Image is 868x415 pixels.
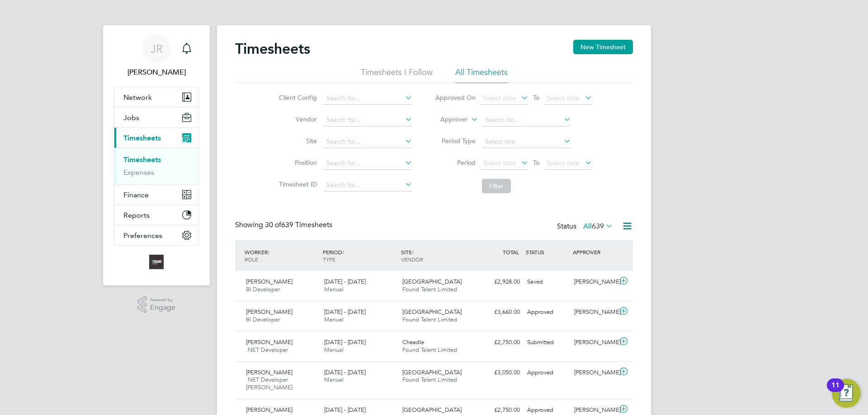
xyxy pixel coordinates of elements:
[114,34,199,78] a: JR[PERSON_NAME]
[583,222,613,231] label: All
[402,316,457,323] span: Found Talent Limited
[435,93,476,102] label: Approved On
[571,305,618,320] div: [PERSON_NAME]
[276,115,317,123] label: Vendor
[114,67,199,78] span: James Rogers
[246,278,292,285] span: [PERSON_NAME]
[265,220,281,229] span: 30 of
[402,368,462,376] span: [GEOGRAPHIC_DATA]
[503,248,519,256] span: TOTAL
[832,379,861,408] button: Open Resource Center, 11 new notifications
[245,256,258,263] span: ROLE
[323,114,412,126] input: Search for...
[324,368,366,376] span: [DATE] - [DATE]
[114,87,198,107] button: Network
[530,92,542,103] span: To
[427,115,468,124] label: Approver
[323,256,335,263] span: TYPE
[321,244,399,267] div: PERIOD
[114,107,198,127] button: Jobs
[150,296,175,304] span: Powered by
[150,304,175,312] span: Engage
[324,406,366,414] span: [DATE] - [DATE]
[114,205,198,225] button: Reports
[482,114,571,126] input: Search for...
[483,94,516,102] span: Select date
[402,406,462,414] span: [GEOGRAPHIC_DATA]
[151,43,163,55] span: JR
[547,94,580,102] span: Select date
[246,338,292,346] span: [PERSON_NAME]
[149,255,164,269] img: foundtalent-logo-retina.png
[592,222,604,231] span: 639
[324,278,366,285] span: [DATE] - [DATE]
[123,211,150,219] span: Reports
[402,278,462,285] span: [GEOGRAPHIC_DATA]
[265,220,332,229] span: 639 Timesheets
[573,40,633,54] button: New Timesheet
[114,185,198,205] button: Finance
[455,67,508,83] li: All Timesheets
[524,365,571,380] div: Approved
[246,285,280,293] span: BI Developer
[524,244,571,260] div: STATUS
[831,385,840,397] div: 11
[324,338,366,346] span: [DATE] - [DATE]
[402,285,457,293] span: Found Talent Limited
[323,179,412,191] input: Search for...
[123,155,161,164] a: Timesheets
[524,275,571,289] div: Saved
[246,316,280,323] span: BI Developer
[530,157,542,168] span: To
[324,346,344,354] span: Manual
[323,92,412,105] input: Search for...
[114,128,198,148] button: Timesheets
[276,93,317,102] label: Client Config
[246,346,288,354] span: .NET Developer
[402,346,457,354] span: Found Talent Limited
[476,335,524,350] div: £2,750.00
[342,248,344,256] span: /
[412,248,414,256] span: /
[268,248,269,256] span: /
[123,134,161,142] span: Timesheets
[524,335,571,350] div: Submitted
[114,255,199,269] a: Go to home page
[435,137,476,145] label: Period Type
[402,376,457,383] span: Found Talent Limited
[402,338,424,346] span: Cheadle
[123,93,152,102] span: Network
[476,275,524,289] div: £2,928.00
[571,275,618,289] div: [PERSON_NAME]
[399,244,477,267] div: SITE
[482,135,571,148] input: Select one
[571,335,618,350] div: [PERSON_NAME]
[276,159,317,167] label: Position
[235,40,310,58] h2: Timesheets
[476,365,524,380] div: £3,050.00
[235,220,334,230] div: Showing
[324,308,366,316] span: [DATE] - [DATE]
[123,168,154,177] a: Expenses
[324,376,344,383] span: Manual
[323,157,412,170] input: Search for...
[571,244,618,260] div: APPROVER
[557,220,615,233] div: Status
[276,137,317,145] label: Site
[482,179,511,193] button: Filter
[435,159,476,167] label: Period
[402,308,462,316] span: [GEOGRAPHIC_DATA]
[246,368,292,376] span: [PERSON_NAME]
[246,308,292,316] span: [PERSON_NAME]
[476,305,524,320] div: £3,660.00
[401,256,423,263] span: VENDOR
[246,406,292,414] span: [PERSON_NAME]
[246,376,292,391] span: .NET Developer [PERSON_NAME]
[123,191,149,199] span: Finance
[547,159,580,167] span: Select date
[571,365,618,380] div: [PERSON_NAME]
[137,296,176,313] a: Powered byEngage
[483,159,516,167] span: Select date
[114,148,198,184] div: Timesheets
[524,305,571,320] div: Approved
